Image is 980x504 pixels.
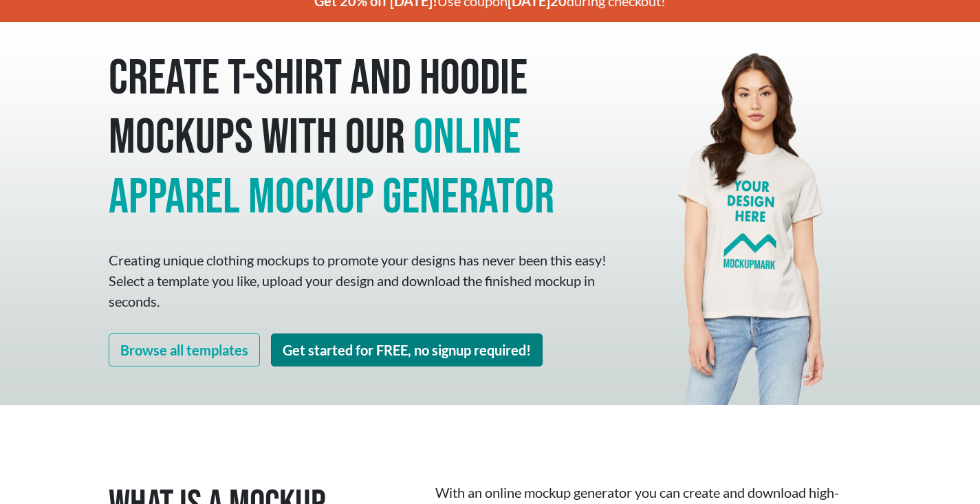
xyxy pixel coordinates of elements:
[109,108,554,227] span: online apparel mockup generator
[666,22,837,405] img: Mockup Mark hero - your design here
[109,50,611,228] h1: Create T-shirt and hoodie mockups with our
[109,333,260,366] a: Browse all templates
[271,333,543,366] a: Get started for FREE, no signup required!
[109,250,611,311] p: Creating unique clothing mockups to promote your designs has never been this easy! Select a templ...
